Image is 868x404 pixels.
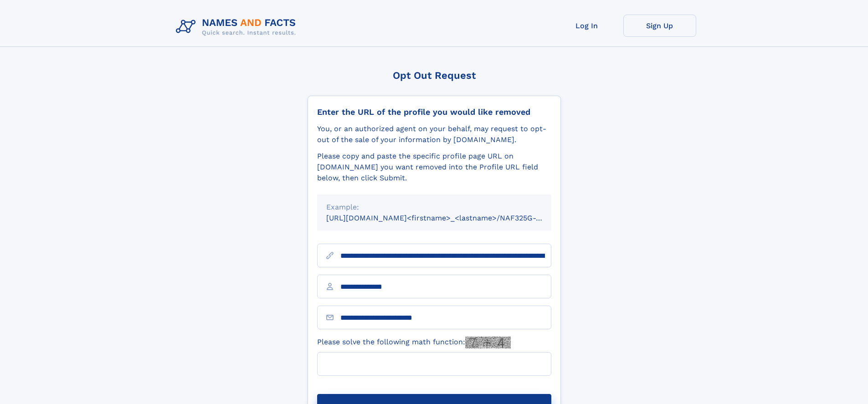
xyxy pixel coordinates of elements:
div: Opt Out Request [308,70,561,81]
a: Log In [550,15,623,37]
a: Sign Up [623,15,696,37]
img: Logo Names and Facts [172,15,303,39]
div: Example: [326,202,542,213]
div: Enter the URL of the profile you would like removed [317,107,551,117]
div: Please copy and paste the specific profile page URL on [DOMAIN_NAME] you want removed into the Pr... [317,151,551,184]
div: You, or an authorized agent on your behalf, may request to opt-out of the sale of your informatio... [317,123,551,145]
label: Please solve the following math function: [317,337,511,348]
small: [URL][DOMAIN_NAME]<firstname>_<lastname>/NAF325G-xxxxxxxx [326,214,569,222]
